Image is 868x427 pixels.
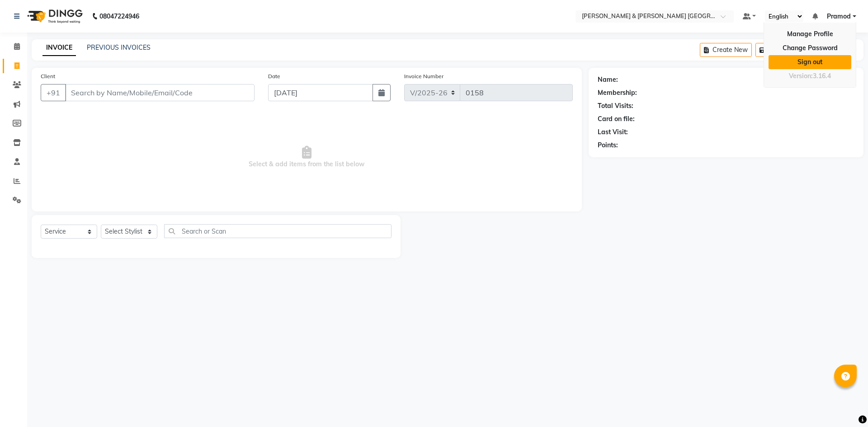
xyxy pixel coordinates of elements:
[42,40,76,56] a: INVOICE
[769,55,851,69] a: Sign out
[598,88,637,98] div: Membership:
[769,70,851,83] div: Version:3.16.4
[65,84,255,101] input: Search by Name/Mobile/Email/Code
[164,224,392,238] input: Search or Scan
[41,72,55,80] label: Client
[41,84,66,101] button: +91
[99,4,139,29] b: 08047224946
[755,43,787,57] button: Save
[598,114,635,124] div: Card on file:
[769,27,851,41] a: Manage Profile
[700,43,752,57] button: Create New
[769,41,851,55] a: Change Password
[598,127,628,137] div: Last Visit:
[598,75,618,84] div: Name:
[41,112,573,202] span: Select & add items from the list below
[598,101,633,111] div: Total Visits:
[827,12,851,21] span: Pramod
[598,141,618,150] div: Points:
[268,72,280,80] label: Date
[23,4,85,29] img: logo
[404,72,443,80] label: Invoice Number
[87,43,151,52] a: PREVIOUS INVOICES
